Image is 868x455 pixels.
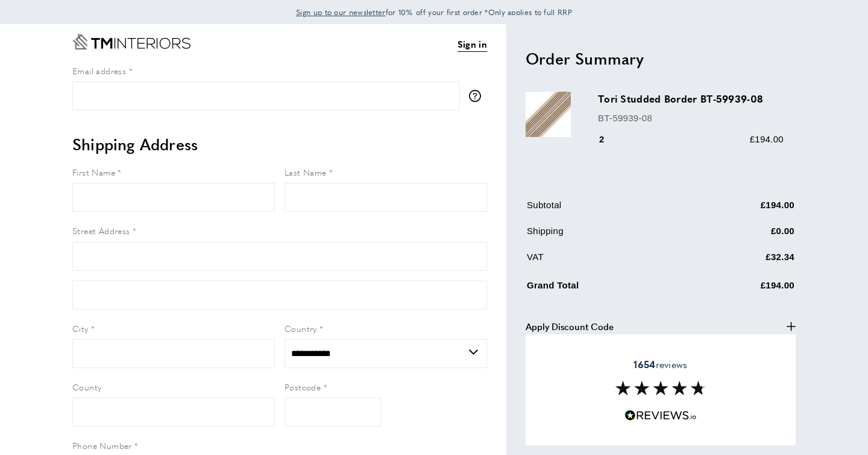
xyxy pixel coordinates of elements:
span: for 10% off your first order *Only applies to full RRP [296,7,572,17]
td: £32.34 [690,250,795,273]
span: Phone Number [72,439,132,451]
td: Subtotal [527,198,688,221]
span: Street Address [72,224,130,237]
span: £194.00 [750,134,784,144]
span: County [72,381,101,393]
td: Grand Total [527,276,688,302]
td: £0.00 [690,224,795,247]
h3: Tori Studded Border BT-59939-08 [598,92,784,106]
span: Apply Discount Code [526,319,614,334]
img: Reviews section [615,381,706,395]
span: Postcode [285,381,321,393]
span: Country [285,322,317,334]
span: City [72,322,89,334]
button: More information [469,90,487,102]
div: 2 [598,132,621,147]
h2: Order Summary [526,48,796,69]
strong: 1654 [634,357,655,371]
img: Reviews.io 5 stars [624,410,697,421]
span: Last Name [285,166,327,178]
a: Sign in [458,37,487,52]
a: Go to Home page [72,34,190,49]
td: £194.00 [690,276,795,302]
p: BT-59939-08 [598,111,784,126]
td: £194.00 [690,198,795,221]
span: Sign up to our newsletter [296,7,386,17]
td: VAT [527,250,688,273]
img: Tori Studded Border BT-59939-08 [526,92,571,137]
span: Email address [72,65,126,77]
span: First Name [72,166,115,178]
h2: Shipping Address [72,133,487,155]
span: reviews [634,358,687,371]
td: Shipping [527,224,688,247]
a: Sign up to our newsletter [296,6,386,18]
